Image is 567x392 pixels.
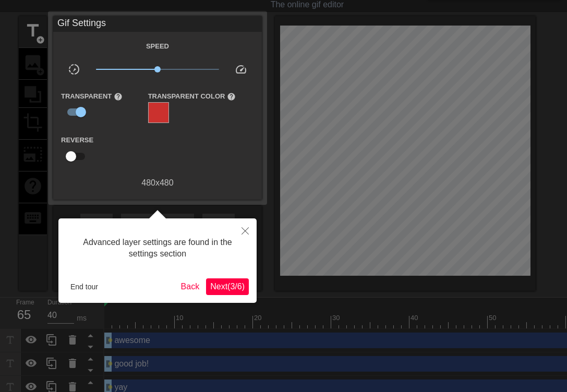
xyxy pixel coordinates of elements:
[66,279,102,295] button: End tour
[210,282,245,291] span: Next ( 3 / 6 )
[177,278,204,295] button: Back
[206,278,249,295] button: Next
[234,218,257,242] button: Close
[66,226,249,271] div: Advanced layer settings are found in the settings section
